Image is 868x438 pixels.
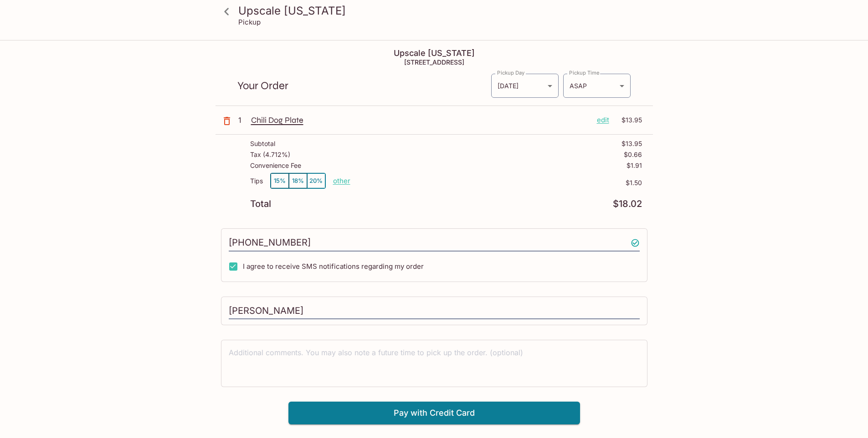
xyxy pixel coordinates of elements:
[289,173,307,188] button: 18%
[238,18,261,26] p: Pickup
[229,234,640,252] input: Enter phone number
[288,402,580,424] button: Pay with Credit Card
[250,162,301,169] p: Convenience Fee
[250,200,271,208] p: Total
[251,115,590,125] p: Chili Dog Plate
[563,74,631,98] div: ASAP
[621,140,642,147] p: $13.95
[271,173,289,188] button: 15%
[229,302,640,320] input: Enter first and last name
[497,69,524,76] label: Pickup Day
[216,48,653,58] h4: Upscale [US_STATE]
[624,151,642,158] p: $0.66
[243,262,424,271] span: I agree to receive SMS notifications regarding my order
[333,176,350,185] button: other
[491,74,559,98] div: [DATE]
[307,173,325,188] button: 20%
[237,81,491,90] p: Your Order
[250,140,275,147] p: Subtotal
[627,162,642,169] p: $1.91
[216,58,653,66] h5: [STREET_ADDRESS]
[250,151,290,158] p: Tax ( 4.712% )
[350,179,642,186] p: $1.50
[613,200,642,208] p: $18.02
[238,115,247,125] p: 1
[569,69,600,76] label: Pickup Time
[250,177,263,185] p: Tips
[238,4,646,18] h3: Upscale [US_STATE]
[597,115,609,125] p: edit
[615,115,642,125] p: $13.95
